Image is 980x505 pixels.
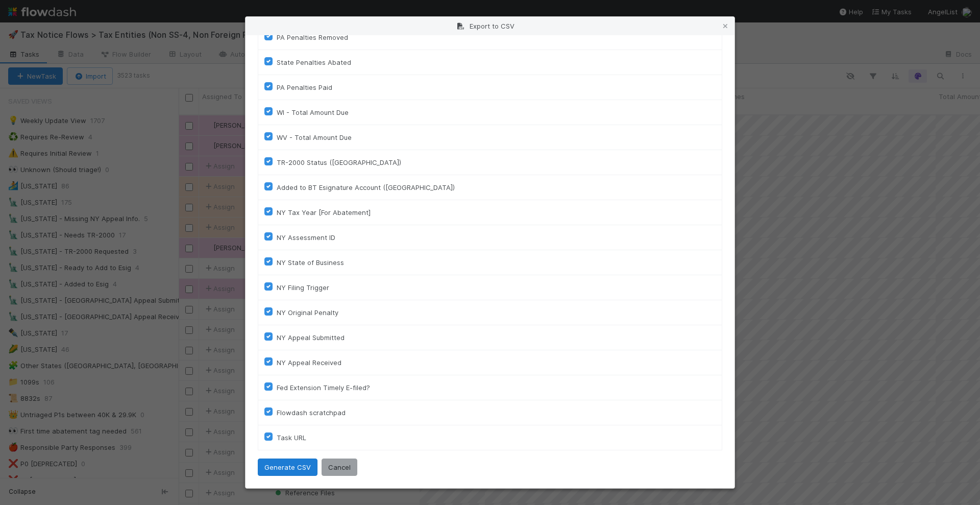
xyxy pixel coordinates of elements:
label: NY Appeal Submitted [277,331,345,344]
label: NY Assessment ID [277,231,335,244]
label: TR-2000 Status ([GEOGRAPHIC_DATA]) [277,156,401,169]
label: WI - Total Amount Due [277,106,349,118]
label: Added to BT Esignature Account ([GEOGRAPHIC_DATA]) [277,181,455,194]
label: State Penalties Abated [277,56,351,68]
button: Cancel [322,459,357,476]
label: PA Penalties Removed [277,31,348,43]
label: NY Appeal Received [277,356,341,369]
div: Export to CSV [246,17,734,35]
label: WV - Total Amount Due [277,131,352,143]
label: Task URL [277,431,306,444]
label: NY Filing Trigger [277,281,329,294]
label: NY Tax Year [For Abatement] [277,206,371,219]
label: Flowdash scratchpad [277,406,346,419]
label: Fed Extension Timely E-filed? [277,381,370,394]
label: NY Original Penalty [277,306,338,319]
label: PA Penalties Paid [277,81,332,93]
button: Generate CSV [258,459,317,476]
label: NY State of Business [277,256,344,269]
